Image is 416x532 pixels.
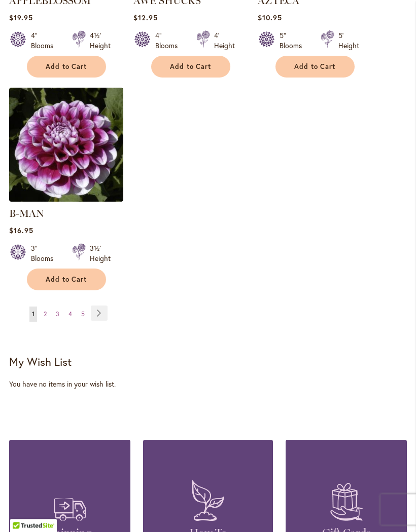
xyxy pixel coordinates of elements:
a: 2 [41,307,49,322]
button: Add to Cart [27,56,106,78]
button: Add to Cart [27,269,106,291]
a: B-MAN [9,195,123,204]
a: 4 [66,307,75,322]
span: $19.95 [9,13,33,23]
div: 5" Blooms [280,31,308,51]
img: B-MAN [9,88,123,202]
div: 3½' Height [90,244,111,264]
div: 4½' Height [90,31,111,51]
span: $16.95 [9,226,33,236]
span: 5 [81,311,85,318]
span: Add to Cart [170,63,212,71]
span: $10.95 [258,13,282,23]
span: Add to Cart [46,63,87,71]
div: 4' Height [214,31,235,51]
span: 1 [32,311,34,318]
a: 3 [53,307,62,322]
button: Add to Cart [151,56,230,78]
div: 3" Blooms [31,244,60,264]
a: B-MAN [9,208,44,220]
span: Add to Cart [46,276,87,284]
strong: My Wish List [9,355,72,369]
span: 2 [44,311,47,318]
a: 5 [79,307,87,322]
span: 4 [68,311,72,318]
div: 4" Blooms [155,31,184,51]
div: 4" Blooms [31,31,60,51]
iframe: Launch Accessibility Center [8,496,36,524]
button: Add to Cart [275,56,355,78]
span: 3 [56,311,59,318]
span: Add to Cart [294,63,336,71]
span: $12.95 [133,13,158,23]
div: You have no items in your wish list. [9,379,407,390]
div: 5' Height [338,31,359,51]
